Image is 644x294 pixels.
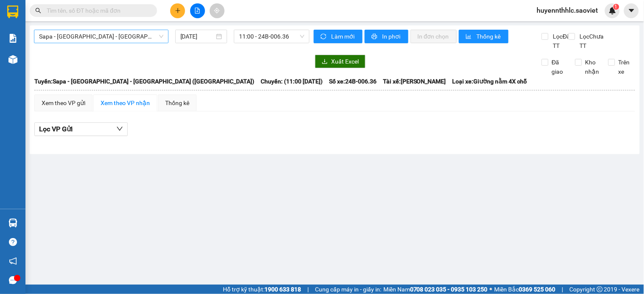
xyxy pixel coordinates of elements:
[116,125,123,132] span: down
[34,78,254,85] b: Tuyến: Sapa - [GEOGRAPHIC_DATA] - [GEOGRAPHIC_DATA] ([GEOGRAPHIC_DATA])
[170,3,185,18] button: plus
[597,286,603,292] span: copyright
[314,30,363,43] button: syncLàm mới
[495,285,556,294] span: Miền Bắc
[9,257,17,265] span: notification
[9,238,17,246] span: question-circle
[365,30,408,43] button: printerIn phơi
[383,77,446,86] span: Tài xế: [PERSON_NAME]
[615,4,618,10] span: 1
[329,77,377,86] span: Số xe: 24B-006.36
[519,286,556,293] strong: 0369 525 060
[264,286,301,293] strong: 1900 633 818
[165,98,189,108] div: Thống kê
[371,33,379,40] span: printer
[190,3,205,18] button: file-add
[382,32,402,41] span: In phơi
[307,285,309,294] span: |
[7,6,18,18] img: logo-vxr
[42,98,85,108] div: Xem theo VP gửi
[582,58,603,76] span: Kho nhận
[8,34,17,43] img: solution-icon
[530,5,605,16] span: huyennthhlc.saoviet
[466,33,473,40] span: bar-chart
[175,8,181,14] span: plus
[261,77,323,86] span: Chuyến: (11:00 [DATE])
[490,288,492,291] span: ⚪️
[321,33,328,40] span: sync
[239,30,304,43] span: 11:00 - 24B-006.36
[223,285,301,294] span: Hỗ trợ kỹ thuật:
[613,4,619,10] sup: 1
[9,276,17,284] span: message
[453,77,527,86] span: Loại xe: Giường nằm 4X chỗ
[628,7,636,14] span: caret-down
[410,286,488,293] strong: 0708 023 035 - 0935 103 250
[562,285,563,294] span: |
[476,32,502,41] span: Thống kê
[624,3,639,18] button: caret-down
[615,58,636,76] span: Trên xe
[315,55,366,68] button: downloadXuất Excel
[39,124,73,134] span: Lọc VP Gửi
[550,32,572,50] span: Lọc Đã TT
[609,7,616,14] img: icon-new-feature
[180,32,215,41] input: 15/10/2025
[8,55,17,64] img: warehouse-icon
[331,32,356,41] span: Làm mới
[459,30,509,43] button: bar-chartThống kê
[194,8,200,14] span: file-add
[101,98,150,108] div: Xem theo VP nhận
[35,8,41,14] span: search
[214,8,220,14] span: aim
[577,32,609,50] span: Lọc Chưa TT
[47,6,147,15] input: Tìm tên, số ĐT hoặc mã đơn
[315,285,381,294] span: Cung cấp máy in - giấy in:
[548,58,569,76] span: Đã giao
[383,285,488,294] span: Miền Nam
[34,122,128,136] button: Lọc VP Gửi
[210,3,225,18] button: aim
[8,219,17,227] img: warehouse-icon
[411,30,457,43] button: In đơn chọn
[39,30,163,43] span: Sapa - Lào Cai - Hà Nội (Giường)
